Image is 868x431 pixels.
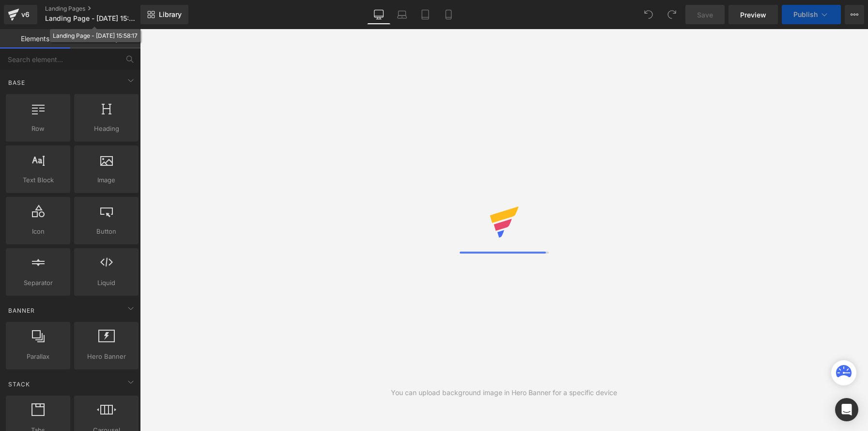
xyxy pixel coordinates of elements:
span: Parallax [9,351,67,362]
span: Base [7,78,26,87]
a: Tablet [414,5,437,24]
span: Banner [7,306,36,315]
button: Undo [639,5,658,24]
span: Publish [793,11,818,18]
span: Preview [740,10,766,20]
div: You can upload background image in Hero Banner for a specific device [391,387,617,398]
span: Landing Page - [DATE] 15:58:17 [45,15,138,22]
span: Stack [7,380,31,389]
span: Heading [77,124,136,134]
span: Library [159,10,182,19]
button: Publish [782,5,841,24]
span: Save [697,10,713,20]
button: More [845,5,864,24]
span: Liquid [77,278,136,288]
a: Preview [728,5,778,24]
a: v6 [4,5,37,24]
a: New Library [140,5,188,24]
div: Open Intercom Messenger [835,398,858,421]
a: Laptop [390,5,414,24]
button: Redo [662,5,682,24]
a: Mobile [437,5,460,24]
span: Button [77,226,136,237]
span: Icon [9,226,67,237]
span: Image [77,175,136,185]
div: v6 [19,8,31,21]
a: Landing Pages [45,5,156,13]
span: Text Block [9,175,67,185]
span: Separator [9,278,67,288]
div: Landing Page - [DATE] 15:58:17 [53,31,138,41]
span: Hero Banner [77,351,136,362]
a: Desktop [367,5,390,24]
span: Row [9,124,67,134]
